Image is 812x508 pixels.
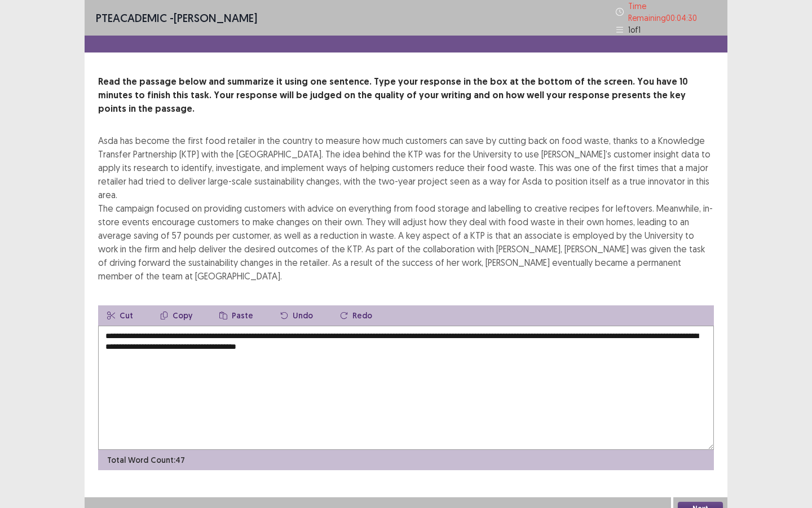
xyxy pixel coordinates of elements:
[98,134,714,283] div: Asda has become the first food retailer in the country to measure how much customers can save by ...
[98,305,142,326] button: Cut
[271,305,322,326] button: Undo
[96,10,257,27] p: - [PERSON_NAME]
[331,305,381,326] button: Redo
[628,24,641,36] p: 1 of 1
[96,11,167,25] span: PTE academic
[107,454,185,466] p: Total Word Count: 47
[210,305,262,326] button: Paste
[151,305,201,326] button: Copy
[98,75,714,116] p: Read the passage below and summarize it using one sentence. Type your response in the box at the ...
